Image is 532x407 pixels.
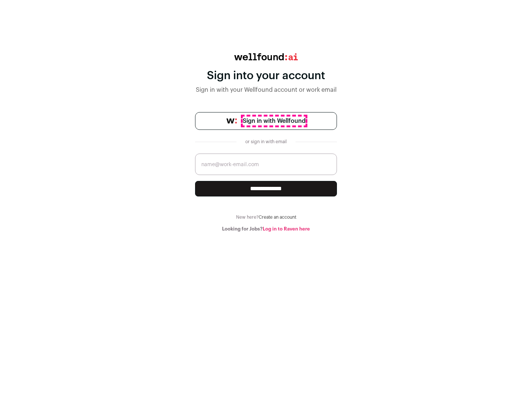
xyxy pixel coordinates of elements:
[195,214,337,220] div: New here?
[234,53,298,60] img: wellfound:ai
[195,226,337,232] div: Looking for Jobs?
[263,226,310,231] a: Log in to Raven here
[226,118,237,124] img: wellfound-symbol-flush-black-fb3c872781a75f747ccb3a119075da62bfe97bd399995f84a933054e44a575c4.png
[259,215,296,219] a: Create an account
[242,139,290,145] div: or sign in with email
[243,117,306,125] span: Sign in with Wellfound
[195,69,337,83] div: Sign into your account
[195,85,337,94] div: Sign in with your Wellfound account or work email
[195,112,337,130] a: Sign in with Wellfound
[195,154,337,175] input: name@work-email.com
